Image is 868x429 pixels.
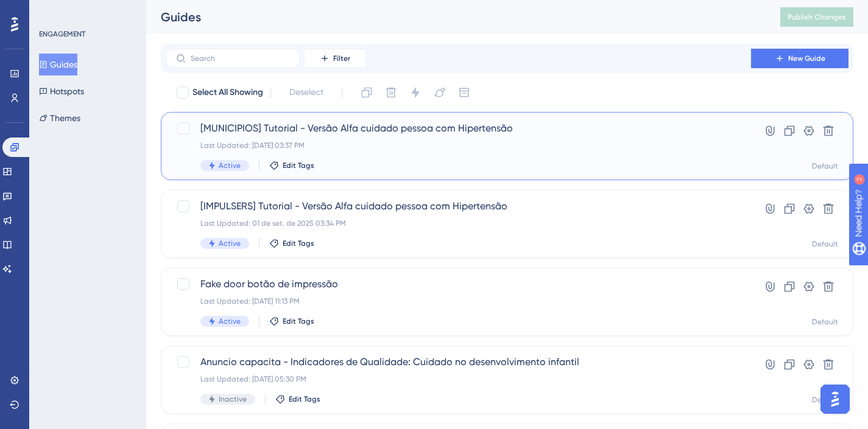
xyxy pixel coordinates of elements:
[39,54,77,75] button: Guides
[200,296,716,306] div: Last Updated: [DATE] 11:13 PM
[200,277,716,291] span: Fake door botão de impressão
[289,394,320,404] span: Edit Tags
[200,121,716,136] span: [MUNICIPIOS] Tutorial - Versão Alfa cuidado pessoa com Hipertensão
[305,49,365,68] button: Filter
[200,355,716,369] span: Anuncio capacita - Indicadores de Qualidade: Cuidado no desenvolvimento infantil
[161,9,750,26] div: Guides
[85,6,88,16] div: 2
[269,239,314,248] button: Edit Tags
[269,161,314,170] button: Edit Tags
[788,12,846,22] span: Publish Changes
[219,394,247,404] span: Inactive
[812,161,838,171] div: Default
[39,29,85,39] div: ENGAGEMENT
[333,54,350,63] span: Filter
[200,218,716,228] div: Last Updated: 01 de set. de 2025 03:34 PM
[269,316,314,326] button: Edit Tags
[283,239,314,248] span: Edit Tags
[200,374,716,384] div: Last Updated: [DATE] 05:30 PM
[751,49,849,68] button: New Guide
[788,54,825,63] span: New Guide
[289,85,323,100] span: Deselect
[39,80,84,102] button: Hotspots
[283,316,314,326] span: Edit Tags
[812,395,838,405] div: Default
[200,199,716,214] span: [IMPULSERS] Tutorial - Versão Alfa cuidado pessoa com Hipertensão
[812,317,838,327] div: Default
[219,239,241,248] span: Active
[39,107,80,129] button: Themes
[219,316,241,326] span: Active
[191,54,289,63] input: Search
[29,3,76,18] span: Need Help?
[812,239,838,249] div: Default
[283,161,314,170] span: Edit Tags
[278,82,334,103] button: Deselect
[780,7,853,27] button: Publish Changes
[200,141,716,150] div: Last Updated: [DATE] 03:37 PM
[275,394,320,404] button: Edit Tags
[192,85,263,100] span: Select All Showing
[219,161,241,170] span: Active
[817,381,853,417] iframe: UserGuiding AI Assistant Launcher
